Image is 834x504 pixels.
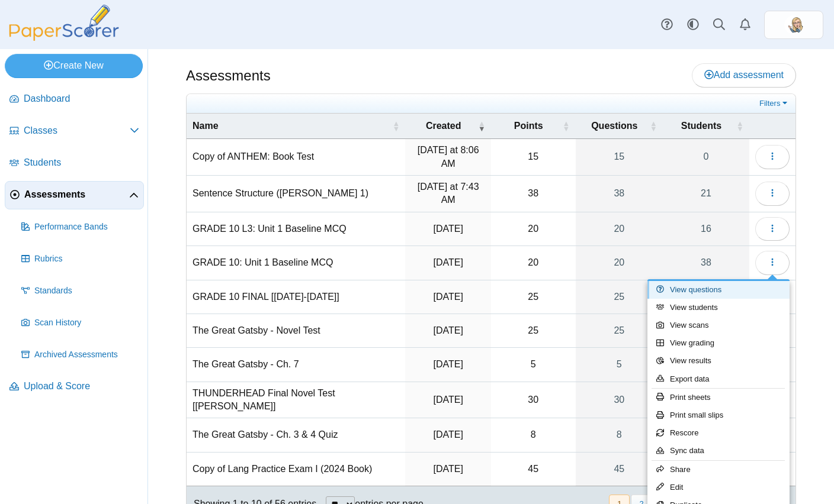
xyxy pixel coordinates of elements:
[647,352,790,370] a: View results
[187,418,405,452] td: The Great Gatsby - Ch. 3 & 4 Quiz
[392,120,399,132] span: Name : Activate to sort
[491,139,576,176] td: 15
[433,395,463,405] time: May 27, 2025 at 11:39 AM
[576,212,663,245] a: 20
[34,285,139,297] span: Standards
[17,245,144,273] a: Rubrics
[5,33,123,43] a: PaperScorer
[663,176,749,212] a: 21
[764,11,823,39] a: ps.zKYLFpFWctilUouI
[17,277,144,305] a: Standards
[647,281,790,299] a: View questions
[17,309,144,337] a: Scan History
[647,389,790,406] a: Print sheets
[24,92,139,105] span: Dashboard
[663,212,749,245] a: 16
[193,119,390,133] span: Name
[187,348,405,382] td: The Great Gatsby - Ch. 7
[647,299,790,316] a: View students
[5,5,123,41] img: PaperScorer
[647,461,790,479] a: Share
[17,341,144,369] a: Archived Assessments
[669,119,734,133] span: Students
[576,382,663,418] a: 30
[491,280,576,314] td: 25
[5,149,144,177] a: Students
[491,348,576,382] td: 5
[576,246,663,279] a: 20
[24,188,129,201] span: Assessments
[5,85,144,114] a: Dashboard
[784,15,803,34] span: Emily Wasley
[736,120,743,132] span: Students : Activate to sort
[576,139,663,175] a: 15
[491,453,576,486] td: 45
[5,373,144,401] a: Upload & Score
[34,349,139,361] span: Archived Assessments
[17,213,144,241] a: Performance Bands
[647,479,790,496] a: Edit
[187,176,405,212] td: Sentence Structure ([PERSON_NAME] 1)
[497,119,560,133] span: Points
[692,63,796,87] a: Add assessment
[478,120,485,132] span: Created : Activate to remove sorting
[5,181,144,209] a: Assessments
[5,117,144,146] a: Classes
[187,139,405,176] td: Copy of ANTHEM: Book Test
[756,98,793,109] a: Filters
[411,119,475,133] span: Created
[576,348,663,381] a: 5
[491,314,576,348] td: 25
[576,176,663,212] a: 38
[433,464,463,474] time: Apr 22, 2025 at 1:31 PM
[563,120,570,132] span: Points : Activate to sort
[647,370,790,388] a: Export data
[576,314,663,347] a: 25
[34,317,139,329] span: Scan History
[187,280,405,314] td: GRADE 10 FINAL [[DATE]-[DATE]]
[491,212,576,246] td: 20
[418,182,479,205] time: Sep 24, 2025 at 7:43 AM
[647,424,790,442] a: Rescore
[418,145,479,168] time: Sep 25, 2025 at 8:06 AM
[187,314,405,348] td: The Great Gatsby - Novel Test
[433,257,463,267] time: Sep 2, 2025 at 8:17 AM
[187,382,405,419] td: THUNDERHEAD Final Novel Test [[PERSON_NAME]]
[784,15,803,34] img: ps.zKYLFpFWctilUouI
[186,66,271,86] h1: Assessments
[433,359,463,369] time: May 27, 2025 at 12:51 PM
[433,429,463,440] time: May 22, 2025 at 10:14 AM
[576,453,663,486] a: 45
[24,380,139,393] span: Upload & Score
[582,119,648,133] span: Questions
[24,156,139,169] span: Students
[663,139,749,175] a: 0
[647,442,790,460] a: Sync data
[34,221,139,233] span: Performance Bands
[433,325,463,335] time: Jun 2, 2025 at 12:59 PM
[433,292,463,302] time: Jun 3, 2025 at 1:19 PM
[187,246,405,280] td: GRADE 10: Unit 1 Baseline MCQ
[650,120,657,132] span: Questions : Activate to sort
[647,406,790,424] a: Print small slips
[704,70,784,80] span: Add assessment
[491,418,576,452] td: 8
[187,212,405,246] td: GRADE 10 L3: Unit 1 Baseline MCQ
[732,12,758,38] a: Alerts
[491,382,576,419] td: 30
[491,176,576,212] td: 38
[5,54,143,77] a: Create New
[187,453,405,486] td: Copy of Lang Practice Exam I (2024 Book)
[24,124,130,137] span: Classes
[576,280,663,314] a: 25
[647,334,790,352] a: View grading
[491,246,576,280] td: 20
[647,316,790,334] a: View scans
[576,418,663,451] a: 8
[433,224,463,234] time: Sep 2, 2025 at 10:07 AM
[663,246,749,279] a: 38
[34,253,139,265] span: Rubrics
